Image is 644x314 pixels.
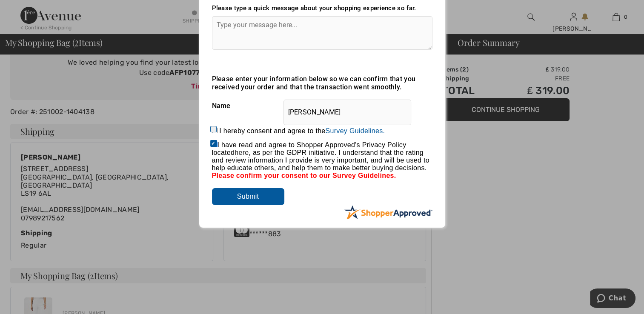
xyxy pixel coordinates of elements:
input: Submit [212,188,284,205]
span: Chat [19,6,36,14]
a: here [235,149,249,156]
div: Please type a quick message about your shopping experience so far. [212,4,432,12]
label: I hereby consent and agree to the [219,127,385,135]
a: Survey Guidelines. [325,127,385,134]
div: Name [212,95,432,117]
span: I have read and agree to Shopper Approved's Privacy Policy located , as per the GDPR initiative. ... [212,141,429,171]
div: Please confirm your consent to our Survey Guidelines. [212,172,432,180]
div: Please enter your information below so we can confirm that you received your order and that the t... [212,75,432,91]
